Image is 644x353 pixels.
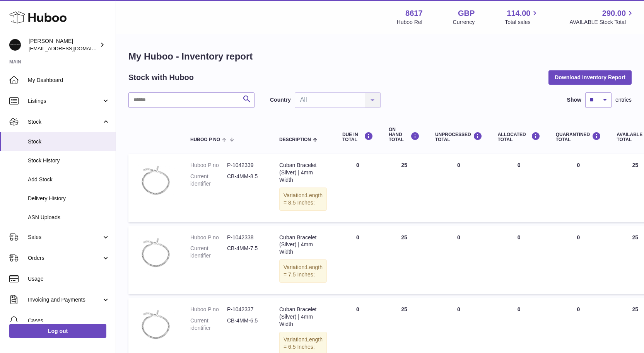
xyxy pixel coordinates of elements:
[227,317,264,332] dd: CB-4MM-6.5
[28,97,102,105] span: Listings
[427,154,490,222] td: 0
[453,19,475,26] div: Currency
[569,19,635,26] span: AVAILABLE Stock Total
[28,275,110,283] span: Usage
[136,234,175,273] img: product image
[28,118,102,126] span: Stock
[190,173,227,188] dt: Current identifier
[128,72,194,83] h2: Stock with Huboo
[227,234,264,241] dd: P-1042338
[577,162,580,168] span: 0
[190,234,227,241] dt: Huboo P no
[381,226,427,294] td: 25
[227,245,264,259] dd: CB-4MM-7.5
[270,96,291,104] label: Country
[279,137,311,142] span: Description
[28,138,110,145] span: Stock
[498,132,540,142] div: ALLOCATED Total
[569,8,635,26] a: 290.00 AVAILABLE Stock Total
[602,8,626,19] span: 290.00
[136,306,175,344] img: product image
[335,154,381,222] td: 0
[279,162,327,184] div: Cuban Bracelet (Silver) | 4mm Width
[29,38,98,52] div: [PERSON_NAME]
[342,132,373,142] div: DUE IN TOTAL
[28,195,110,202] span: Delivery History
[28,317,110,324] span: Cases
[567,96,581,104] label: Show
[505,8,539,26] a: 114.00 Total sales
[279,259,327,283] div: Variation:
[9,324,106,338] a: Log out
[548,70,632,84] button: Download Inventory Report
[9,39,21,51] img: hello@alfredco.com
[28,214,110,221] span: ASN Uploads
[28,176,110,183] span: Add Stock
[335,226,381,294] td: 0
[284,192,323,206] span: Length = 8.5 Inches;
[28,254,102,262] span: Orders
[190,317,227,332] dt: Current identifier
[227,306,264,313] dd: P-1042337
[490,226,548,294] td: 0
[279,234,327,256] div: Cuban Bracelet (Silver) | 4mm Width
[279,306,327,328] div: Cuban Bracelet (Silver) | 4mm Width
[28,234,102,241] span: Sales
[577,306,580,312] span: 0
[227,173,264,188] dd: CB-4MM-8.5
[405,8,423,19] strong: 8617
[28,296,102,304] span: Invoicing and Payments
[435,132,482,142] div: UNPROCESSED Total
[381,154,427,222] td: 25
[507,8,530,19] span: 114.00
[28,157,110,164] span: Stock History
[190,162,227,169] dt: Huboo P no
[490,154,548,222] td: 0
[28,77,110,84] span: My Dashboard
[556,132,601,142] div: QUARANTINED Total
[190,306,227,313] dt: Huboo P no
[577,234,580,240] span: 0
[458,8,475,19] strong: GBP
[128,50,632,63] h1: My Huboo - Inventory report
[397,19,423,26] div: Huboo Ref
[284,336,323,350] span: Length = 6.5 Inches;
[427,226,490,294] td: 0
[136,162,175,200] img: product image
[227,162,264,169] dd: P-1042339
[389,127,420,143] div: ON HAND Total
[29,45,114,51] span: [EMAIL_ADDRESS][DOMAIN_NAME]
[615,96,632,104] span: entries
[505,19,539,26] span: Total sales
[190,137,220,142] span: Huboo P no
[279,188,327,211] div: Variation:
[190,245,227,259] dt: Current identifier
